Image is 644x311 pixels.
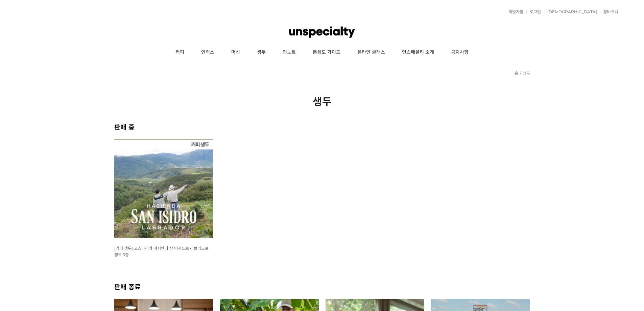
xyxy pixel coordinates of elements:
[114,245,209,257] a: [커피 생두] 코스타리카 아시엔다 산 이시드로 라브라도르 생두 3종
[114,282,530,291] h2: 판매 종료
[289,22,355,42] img: 언스페셜티 몰
[114,93,530,108] h2: 생두
[393,44,443,61] a: 언스페셜티 소개
[349,44,393,61] a: 온라인 클래스
[304,44,349,61] a: 분쇄도 가이드
[114,139,213,238] img: 코스타리카 아시엔다 산 이시드로 라브라도르
[274,44,304,61] a: 언노트
[526,10,541,14] a: 로그인
[193,44,223,61] a: 언럭스
[544,10,597,14] a: [DEMOGRAPHIC_DATA]
[505,10,523,14] a: 회원가입
[223,44,248,61] a: 머신
[167,44,193,61] a: 커피
[443,44,477,61] a: 공지사항
[515,71,518,76] a: 홈
[600,10,618,14] a: 장바구니
[114,122,530,132] h2: 판매 중
[523,71,530,76] a: 생두
[248,44,274,61] a: 생두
